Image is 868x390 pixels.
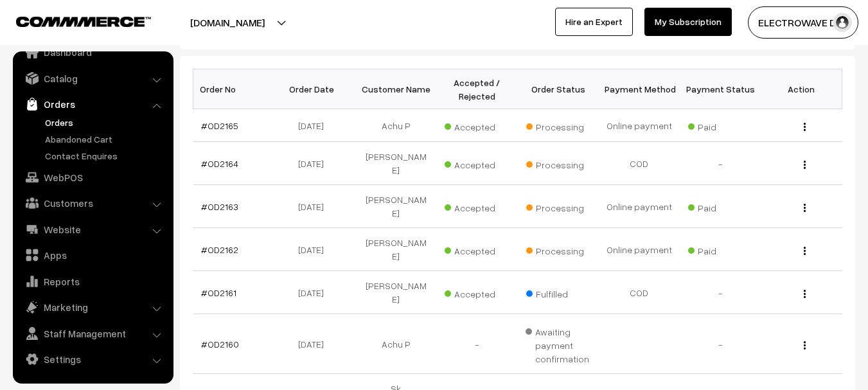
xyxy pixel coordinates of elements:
img: Menu [804,341,806,350]
span: Accepted [445,284,509,301]
td: Achu P [355,314,436,374]
td: [PERSON_NAME] [355,142,436,185]
th: Order Date [274,69,355,109]
th: Customer Name [355,69,436,109]
a: #OD2165 [201,120,238,131]
a: Website [16,218,169,241]
td: Online payment [599,185,680,228]
th: Order Status [518,69,599,109]
a: Hire an Expert [555,8,633,36]
td: - [680,271,761,314]
td: [DATE] [274,109,355,142]
span: Accepted [445,198,509,215]
td: COD [599,271,680,314]
td: Online payment [599,109,680,142]
td: COD [599,142,680,185]
span: Accepted [445,117,509,134]
img: user [833,13,852,32]
td: [PERSON_NAME] [355,185,436,228]
td: Online payment [599,228,680,271]
td: [DATE] [274,271,355,314]
a: Dashboard [16,40,169,64]
td: - [436,314,517,374]
td: Achu P [355,109,436,142]
th: Payment Method [599,69,680,109]
span: Awaiting payment confirmation [526,322,591,366]
td: [DATE] [274,228,355,271]
th: Action [761,69,842,109]
a: #OD2162 [201,244,238,255]
td: - [680,142,761,185]
span: Processing [526,155,590,172]
img: Menu [804,161,806,169]
span: Processing [526,117,590,134]
th: Payment Status [680,69,761,109]
a: #OD2161 [201,287,236,298]
img: COMMMERCE [16,17,151,26]
a: Customers [16,191,169,215]
span: Paid [688,117,752,134]
td: [DATE] [274,185,355,228]
a: #OD2160 [201,339,239,350]
td: - [680,314,761,374]
a: Contact Enquires [42,149,169,163]
img: Menu [804,204,806,212]
span: Processing [526,241,590,258]
span: Paid [688,198,752,215]
a: Orders [42,116,169,129]
span: Fulfilled [526,284,590,301]
a: WebPOS [16,166,169,189]
a: Catalog [16,67,169,90]
a: Abandoned Cart [42,132,169,146]
a: COMMMERCE [16,13,128,28]
span: Accepted [445,155,509,172]
a: Apps [16,244,169,267]
a: My Subscription [644,8,732,36]
span: Accepted [445,241,509,258]
img: Menu [804,290,806,298]
button: ELECTROWAVE DE… [748,6,858,39]
span: Processing [526,198,590,215]
button: [DOMAIN_NAME] [145,6,310,39]
td: [DATE] [274,142,355,185]
th: Accepted / Rejected [436,69,517,109]
a: Marketing [16,296,169,319]
th: Order No [193,69,274,109]
a: Orders [16,93,169,116]
td: [PERSON_NAME] [355,271,436,314]
a: Settings [16,348,169,371]
td: [DATE] [274,314,355,374]
a: #OD2164 [201,158,238,169]
span: Paid [688,241,752,258]
td: [PERSON_NAME] [355,228,436,271]
a: Staff Management [16,322,169,345]
a: Reports [16,270,169,293]
img: Menu [804,247,806,255]
a: #OD2163 [201,201,238,212]
img: Menu [804,123,806,131]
